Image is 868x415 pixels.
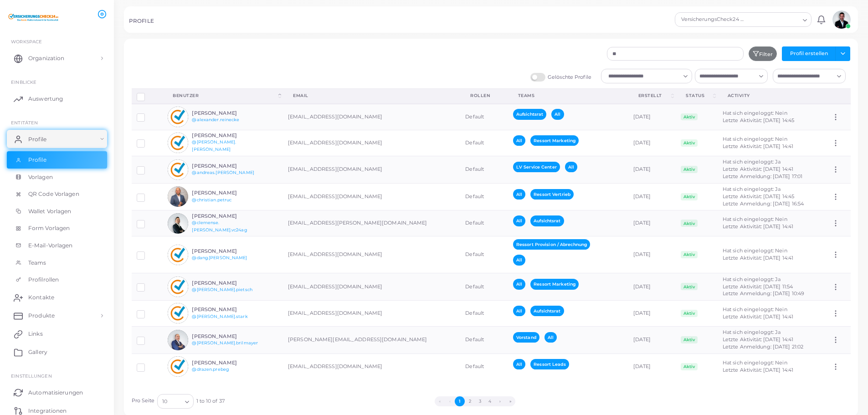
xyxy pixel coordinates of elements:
img: logo [8,9,59,26]
td: Default [460,273,508,301]
h5: PROFILE [129,18,154,24]
th: Action [827,88,850,103]
td: [DATE] [628,156,676,183]
div: Benutzer [173,92,277,99]
td: [EMAIL_ADDRESS][DOMAIN_NAME] [283,273,460,301]
span: Aktiv [681,166,698,173]
a: @drazen.prebeg [192,367,229,372]
a: Produkte [7,307,107,325]
a: QR Code Vorlagen [7,185,107,203]
span: All [544,332,557,343]
img: avatar [168,133,188,153]
span: Vorstand [513,332,539,343]
span: Workspace [11,39,42,44]
span: Letzte Aktivität: [DATE] 14:41 [723,223,793,230]
span: Letzte Aktivität: [DATE] 14:41 [723,143,793,149]
td: Default [460,210,508,236]
span: Aktiv [681,139,698,147]
span: Profile [28,156,46,164]
span: Aktiv [681,113,698,121]
span: All [551,109,564,119]
div: Search for option [773,69,846,83]
div: activity [728,92,817,99]
span: 1 to 10 of 37 [196,398,225,405]
img: avatar [168,277,188,297]
td: Default [460,130,508,156]
a: E-Mail-Vorlagen [7,237,107,254]
span: Letzte Aktivität: [DATE] 14:45 [723,193,794,200]
h6: [PERSON_NAME] [192,110,259,116]
span: Auswertung [28,95,63,103]
span: All [513,306,525,316]
td: [DATE] [628,210,676,236]
span: Letzte Anmeldung: [DATE] 16:54 [723,200,804,207]
span: Hat sich eingeloggt: Ja [723,159,781,165]
span: Hat sich eingeloggt: Nein [723,110,787,116]
a: Gallery [7,343,107,361]
img: avatar [168,186,188,207]
span: Integrationen [28,407,67,415]
span: Einstellungen [11,373,51,379]
span: Teams [28,259,46,267]
span: Automatisierungen [28,389,83,397]
a: @[PERSON_NAME].pietsch [192,287,252,292]
td: [EMAIL_ADDRESS][DOMAIN_NAME] [283,300,460,326]
td: Default [460,326,508,354]
td: [EMAIL_ADDRESS][DOMAIN_NAME] [283,104,460,130]
span: Hat sich eingeloggt: Nein [723,247,787,254]
span: Letzte Aktivität: [DATE] 14:41 [723,255,793,261]
a: Vorlagen [7,169,107,186]
td: [EMAIL_ADDRESS][DOMAIN_NAME] [283,354,460,379]
span: Letzte Aktivität: [DATE] 14:45 [723,117,794,123]
span: Links [28,330,43,338]
span: All [513,135,525,146]
span: Profilrollen [28,276,59,284]
button: Go to page 3 [475,396,485,406]
span: Ressort Provision / Abrechnung [513,239,590,250]
a: Wallet Vorlagen [7,203,107,220]
img: avatar [832,10,851,29]
span: Aufsichtsrat [530,215,564,226]
div: Teams [518,92,618,99]
button: Filter [749,46,777,61]
input: Search for option [696,71,755,81]
span: Aktiv [681,363,698,370]
span: All [513,255,525,265]
span: Aktiv [681,283,698,290]
button: Go to next page [495,396,505,406]
h6: [PERSON_NAME] [192,213,259,219]
input: Search for option [605,71,680,81]
div: Rollen [470,92,498,99]
span: 10 [162,397,167,406]
td: [DATE] [628,300,676,326]
a: Links [7,325,107,343]
td: [DATE] [628,236,676,273]
td: Default [460,156,508,183]
h6: [PERSON_NAME] [192,163,259,169]
span: Form Vorlagen [28,224,70,232]
td: [DATE] [628,130,676,156]
td: [EMAIL_ADDRESS][DOMAIN_NAME] [283,130,460,156]
td: Default [460,354,508,379]
a: @dang.[PERSON_NAME] [192,255,247,260]
td: Default [460,104,508,130]
div: Email [293,92,450,99]
span: Produkte [28,312,55,320]
h6: [PERSON_NAME] [192,360,259,366]
label: Pro Seite [132,397,155,405]
img: avatar [168,330,188,350]
span: Hat sich eingeloggt: Nein [723,136,787,142]
span: Aktiv [681,251,698,258]
a: Kontakte [7,288,107,307]
div: Search for option [157,394,194,409]
span: Letzte Aktivität: [DATE] 14:41 [723,166,793,172]
td: [DATE] [628,273,676,301]
span: Aktiv [681,310,698,317]
span: VersicherungsCheck24 AG [680,15,746,24]
a: Teams [7,254,107,272]
span: QR Code Vorlagen [28,190,79,198]
span: Letzte Aktivität: [DATE] 11:54 [723,283,793,290]
td: [EMAIL_ADDRESS][DOMAIN_NAME] [283,156,460,183]
button: Go to last page [505,396,515,406]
